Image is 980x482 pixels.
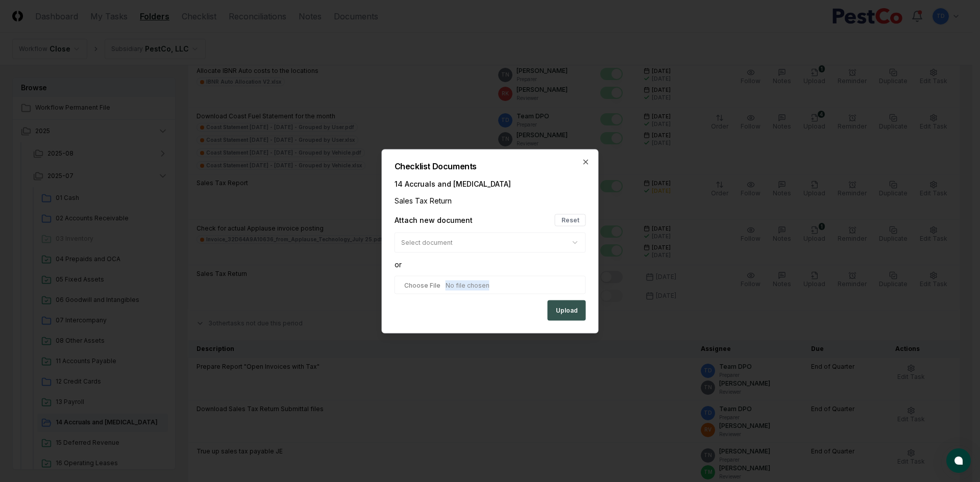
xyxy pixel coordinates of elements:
button: Upload [548,300,586,320]
div: or [395,259,586,269]
div: 14 Accruals and [MEDICAL_DATA] [395,178,586,189]
div: Sales Tax Return [395,195,586,206]
h2: Checklist Documents [395,162,586,170]
button: Reset [555,214,586,226]
div: Attach new document [395,215,473,225]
